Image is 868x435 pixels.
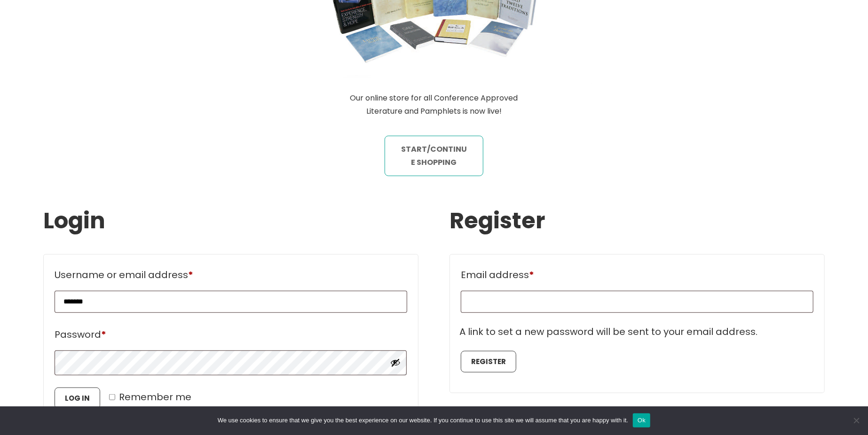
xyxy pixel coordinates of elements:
button: Register [461,351,516,373]
button: Log in [55,388,100,409]
span: Remember me [119,390,191,404]
p: A link to set a new password will be sent to your email address. [459,324,814,340]
h2: Register [450,206,824,235]
label: Username or email address [55,265,407,284]
a: STart/continue shopping [385,136,484,176]
button: Ok [633,413,650,427]
h2: Login [43,206,418,235]
label: Email address [461,265,813,284]
label: Password [55,325,407,344]
button: Show password [390,357,401,368]
span: We use cookies to ensure that we give you the best experience on our website. If you continue to ... [218,416,628,425]
span: No [852,416,861,425]
input: Remember me [109,394,115,400]
figcaption: Our online store for all Conference Approved Literature and Pamphlets is now live! [284,88,584,118]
